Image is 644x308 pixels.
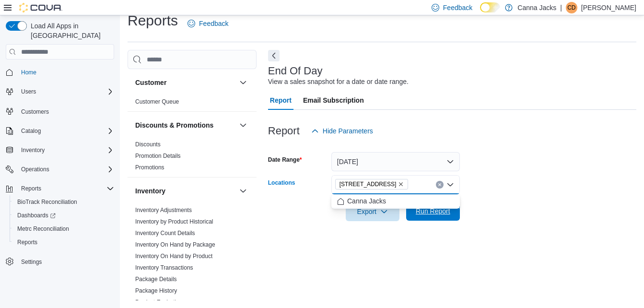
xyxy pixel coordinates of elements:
[135,98,179,105] a: Customer Queue
[436,181,444,189] button: Clear input
[135,275,177,283] span: Package Details
[17,125,45,137] button: Catalog
[13,223,73,235] a: Metrc Reconciliation
[17,198,77,206] span: BioTrack Reconciliation
[2,65,118,79] button: Home
[135,78,166,87] h3: Customer
[135,186,235,196] button: Inventory
[17,105,114,117] span: Customers
[135,276,177,283] a: Package Details
[351,202,394,221] span: Export
[268,156,302,164] label: Date Range
[135,218,213,225] span: Inventory by Product Historical
[135,218,213,225] a: Inventory by Product Historical
[17,164,53,175] button: Operations
[135,299,185,306] a: Product Expirations
[135,264,193,271] a: Inventory Transactions
[406,201,460,221] button: Run Report
[17,106,53,118] a: Customers
[581,2,636,13] p: [PERSON_NAME]
[446,181,454,189] button: Close list of options
[307,121,377,141] button: Hide Parameters
[21,166,49,173] span: Operations
[2,163,118,176] button: Operations
[17,66,114,78] span: Home
[13,210,114,221] span: Dashboards
[21,146,45,154] span: Inventory
[128,139,257,177] div: Discounts & Promotions
[17,256,46,268] a: Settings
[128,96,257,111] div: Customer
[21,258,42,266] span: Settings
[303,91,364,110] span: Email Subscription
[335,179,409,190] span: 10001 US Hwy 59
[268,50,280,61] button: Next
[480,12,480,13] span: Dark Mode
[21,127,41,135] span: Catalog
[17,183,45,194] button: Reports
[268,77,409,87] div: View a sales snapshot for a date or date range.
[268,125,300,137] h3: Report
[135,287,177,294] a: Package History
[268,179,295,187] label: Locations
[17,238,37,246] span: Reports
[135,229,195,237] span: Inventory Count Details
[10,222,118,236] button: Metrc Reconciliation
[135,164,164,171] a: Promotions
[13,196,81,208] a: BioTrack Reconciliation
[17,164,114,175] span: Operations
[21,88,36,95] span: Users
[17,125,114,137] span: Catalog
[135,230,195,237] a: Inventory Count Details
[27,21,114,40] span: Load All Apps in [GEOGRAPHIC_DATA]
[340,179,397,189] span: [STREET_ADDRESS]
[135,120,213,130] h3: Discounts & Promotions
[135,120,235,130] button: Discounts & Promotions
[566,2,577,13] div: Christal Duffield
[17,183,114,194] span: Reports
[17,212,56,219] span: Dashboards
[517,2,556,13] p: Canna Jacks
[17,225,69,233] span: Metrc Reconciliation
[135,252,212,260] span: Inventory On Hand by Product
[135,207,192,213] a: Inventory Adjustments
[21,69,36,76] span: Home
[237,185,249,197] button: Inventory
[13,223,114,235] span: Metrc Reconciliation
[2,85,118,98] button: Users
[17,67,40,78] a: Home
[398,181,404,187] button: Remove 10001 US Hwy 59 from selection in this group
[10,236,118,249] button: Reports
[2,104,118,118] button: Customers
[17,144,114,156] span: Inventory
[480,2,500,12] input: Dark Mode
[10,195,118,209] button: BioTrack Reconciliation
[560,2,562,13] p: |
[270,91,292,110] span: Report
[19,3,62,12] img: Cova
[21,185,41,192] span: Reports
[13,196,114,208] span: BioTrack Reconciliation
[2,124,118,138] button: Catalog
[13,237,114,248] span: Reports
[416,206,450,216] span: Run Report
[443,3,472,12] span: Feedback
[237,119,249,131] button: Discounts & Promotions
[331,194,460,208] div: Choose from the following options
[237,77,249,88] button: Customer
[13,210,59,221] a: Dashboards
[135,253,212,260] a: Inventory On Hand by Product
[135,78,235,87] button: Customer
[2,143,118,157] button: Inventory
[17,144,48,156] button: Inventory
[323,126,373,136] span: Hide Parameters
[567,2,575,13] span: CD
[17,256,114,268] span: Settings
[128,11,178,30] h1: Reports
[13,237,41,248] a: Reports
[135,98,179,106] span: Customer Queue
[17,86,114,97] span: Users
[135,264,193,272] span: Inventory Transactions
[135,186,165,196] h3: Inventory
[346,202,399,221] button: Export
